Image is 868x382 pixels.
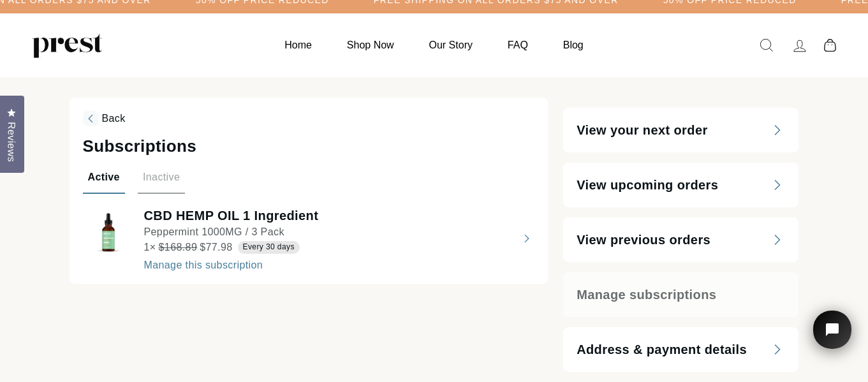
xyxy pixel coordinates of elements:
a: FAQ [492,33,544,57]
span: Manage subscriptions [577,286,716,304]
span: Inactive [143,172,180,182]
a: View upcoming orders [563,163,798,207]
span: View your next order [577,121,707,139]
a: View previous orders [563,217,798,262]
a: Home [268,33,328,57]
a: Blog [547,33,600,57]
span: Back [83,111,126,126]
a: Shop Now [331,33,410,57]
span: Reviews [3,122,20,162]
a: Manage subscriptions [563,272,798,317]
div: Filter subscriptions by status [83,170,535,194]
span: Active [88,172,120,182]
iframe: Tidio Chat [797,293,868,382]
a: View your next order [563,108,798,152]
span: View previous orders [577,231,710,249]
a: Our Story [413,33,489,57]
span: Back [102,113,126,124]
span: Address & payment details [577,341,747,358]
span: Subscriptions [83,136,197,156]
span: View upcoming orders [577,176,718,194]
ul: Primary [268,33,599,57]
img: PREST ORGANICS [32,33,102,58]
a: Address & payment details [563,327,798,372]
